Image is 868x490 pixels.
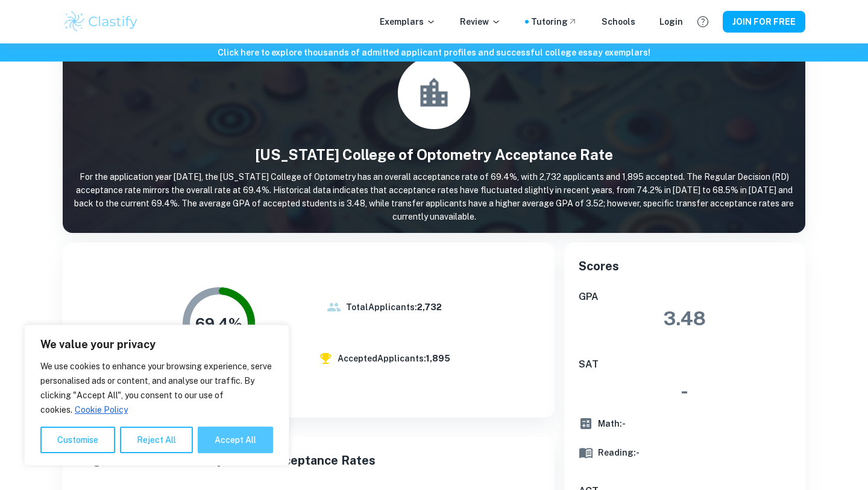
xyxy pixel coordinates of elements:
h3: - [579,377,791,406]
h6: GPA [579,290,791,304]
div: We value your privacy [24,325,289,466]
p: Exemplars [380,15,436,28]
h6: Accepted Applicants: [338,352,450,365]
h3: 3.48 [579,304,791,333]
h6: Math: - [598,417,626,430]
b: 2,732 [417,302,442,312]
a: Schools [602,15,635,28]
h5: Regular Decision vs Early Action Acceptance Rates [77,451,540,469]
a: Login [659,15,683,28]
p: Review [460,15,501,28]
button: JOIN FOR FREE [723,11,805,33]
p: We value your privacy [40,337,273,352]
button: Accept All [198,427,273,453]
p: We use cookies to enhance your browsing experience, serve personalised ads or content, and analys... [40,359,273,417]
h6: Total Applicants: [346,301,442,314]
a: Cookie Policy [74,404,128,415]
button: Reject All [120,427,193,453]
img: Clastify logo [63,10,139,34]
button: Customise [40,427,115,453]
a: Tutoring [531,15,577,28]
b: 1,895 [426,354,450,363]
h6: Click here to explore thousands of admitted applicant profiles and successful college essay exemp... [2,46,866,59]
p: For the application year [DATE], the [US_STATE] College of Optometry has an overall acceptance ra... [63,170,805,223]
h1: [US_STATE] College of Optometry Acceptance Rate [63,144,805,165]
h6: Reading: - [598,446,640,459]
button: Help and Feedback [693,11,713,32]
tspan: 69.4% [195,314,242,332]
h6: SAT [579,357,791,372]
h5: Scores [579,257,791,275]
